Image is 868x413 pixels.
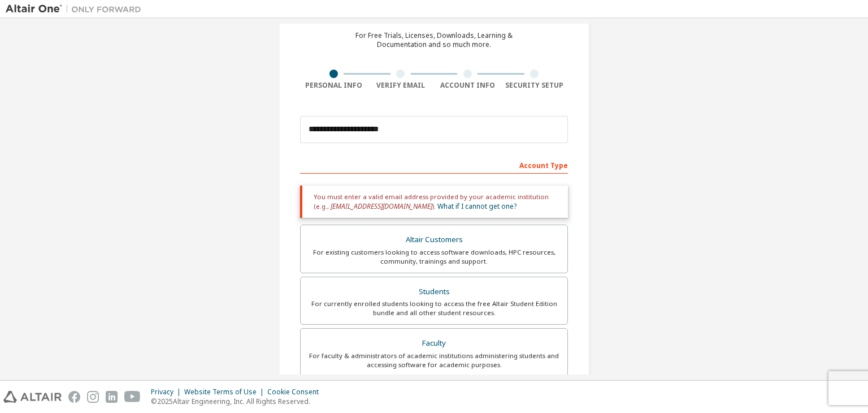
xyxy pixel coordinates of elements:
[300,186,568,218] div: You must enter a valid email address provided by your academic institution (e.g., ).
[501,81,568,90] div: Security Setup
[267,388,325,397] div: Cookie Consent
[434,81,501,90] div: Account Info
[184,388,267,397] div: Website Terms of Use
[6,3,147,15] img: Altair One
[106,391,118,403] img: linkedin.svg
[307,335,561,351] div: Faculty
[307,351,561,369] div: For faculty & administrators of academic institutions administering students and accessing softwa...
[355,31,513,49] div: For Free Trials, Licenses, Downloads, Learning & Documentation and so much more.
[307,232,561,248] div: Altair Customers
[307,299,561,317] div: For currently enrolled students looking to access the free Altair Student Edition bundle and all ...
[151,388,184,397] div: Privacy
[3,391,62,403] img: altair_logo.svg
[87,391,99,403] img: instagram.svg
[300,156,568,174] div: Account Type
[343,11,526,24] div: Create an Altair One Account
[437,201,517,211] a: What if I cannot get one?
[367,81,435,90] div: Verify Email
[68,391,80,403] img: facebook.svg
[124,391,141,403] img: youtube.svg
[307,248,561,266] div: For existing customers looking to access software downloads, HPC resources, community, trainings ...
[307,284,561,300] div: Students
[331,201,432,211] span: [EMAIL_ADDRESS][DOMAIN_NAME]
[300,81,367,90] div: Personal Info
[151,397,325,406] p: © 2025 Altair Engineering, Inc. All Rights Reserved.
